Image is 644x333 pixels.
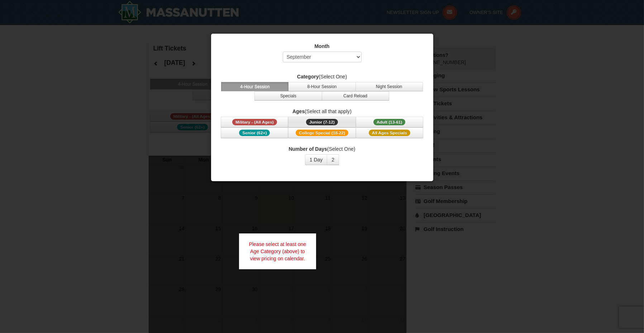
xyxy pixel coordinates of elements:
strong: Month [315,43,330,49]
button: Card Reload [322,91,389,101]
strong: Ages [292,108,305,114]
span: Junior (7-12) [306,119,338,125]
label: (Select One) [220,73,424,80]
strong: Number of Days [289,146,327,152]
button: 8-Hour Session [288,82,356,91]
label: (Select One) [220,145,424,153]
button: Specials [254,91,322,101]
label: (Select all that apply) [220,108,424,115]
button: Junior (7-12) [288,117,356,127]
strong: Category [297,74,319,79]
button: 2 [327,154,339,165]
span: Adult (13-61) [373,119,406,125]
span: College Special (18-22) [296,130,348,136]
span: Military - (All Ages) [232,119,277,125]
button: Night Session [356,82,423,91]
div: Please select at least one Age Category (above) to view pricing on calendar. [239,233,316,269]
button: All Ages Specials [356,127,423,138]
span: Senior (62+) [239,130,270,136]
button: Senior (62+) [221,127,288,138]
button: Military - (All Ages) [221,117,288,127]
span: All Ages Specials [369,130,410,136]
button: Adult (13-61) [356,117,423,127]
button: College Special (18-22) [288,127,356,138]
button: 4-Hour Session [221,82,288,91]
button: 1 Day [305,154,328,165]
